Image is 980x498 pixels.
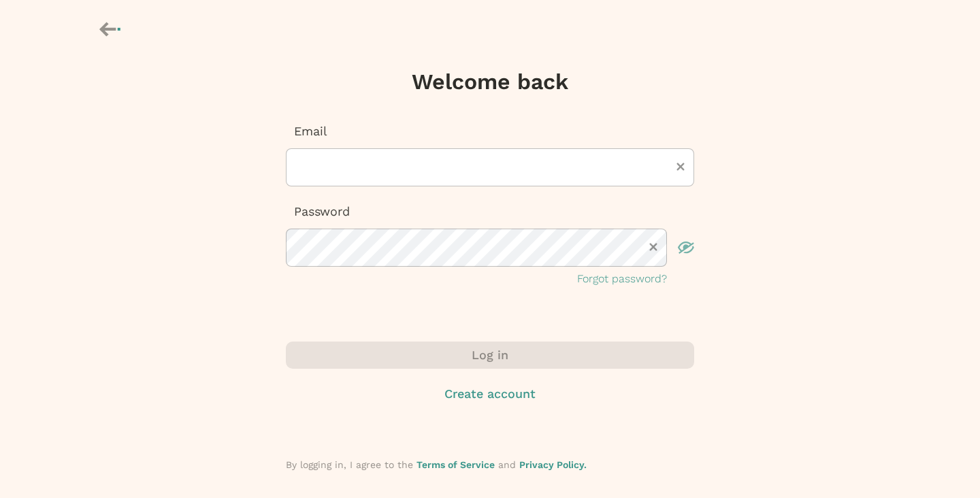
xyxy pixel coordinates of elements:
a: Privacy Policy. [519,459,587,470]
span: By logging in, I agree to the and [286,459,587,470]
h1: Welcome back [412,68,568,95]
a: Terms of Service [416,459,495,470]
p: Email [286,122,694,140]
button: Forgot password? [577,271,667,287]
p: Password [286,203,694,220]
button: Create account [286,385,694,403]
